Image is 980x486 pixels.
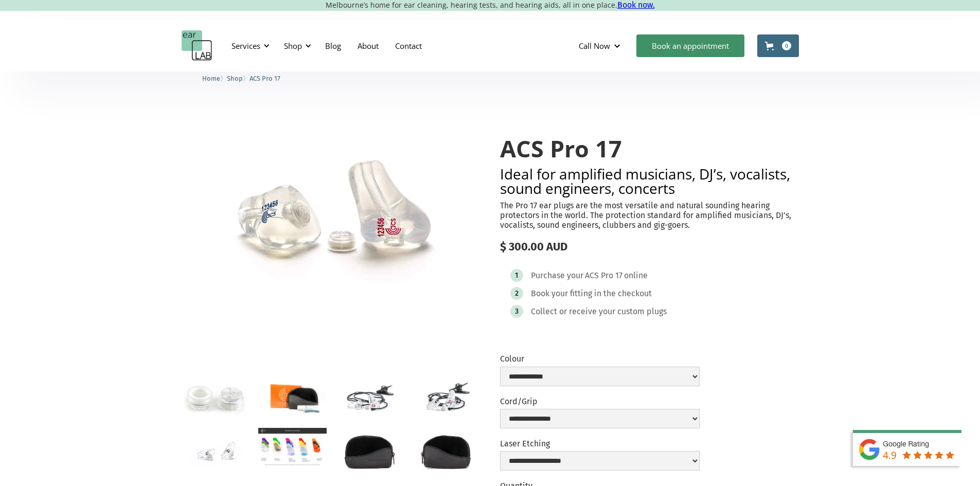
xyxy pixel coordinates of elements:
div: Call Now [579,41,610,51]
a: ACS Pro 17 [250,73,280,83]
div: $ 300.00 AUD [500,240,799,254]
li: 〉 [227,73,250,84]
a: open lightbox [258,428,327,466]
p: The Pro 17 ear plugs are the most versatile and natural sounding hearing protectors in the world.... [500,201,799,230]
div: 3 [515,308,519,315]
a: Shop [227,73,243,83]
div: Services [225,30,273,61]
a: open lightbox [335,374,403,420]
li: 〉 [202,73,227,84]
a: open lightbox [412,428,480,473]
div: 2 [515,290,519,297]
h1: ACS Pro 17 [500,136,799,161]
span: Home [202,75,220,82]
a: open lightbox [335,428,403,473]
a: open lightbox [258,374,327,420]
label: Laser Etching [500,439,700,448]
div: Collect or receive your custom plugs [531,307,667,317]
a: Open cart [757,34,799,57]
a: Blog [317,31,349,61]
a: About [349,31,387,61]
div: Services [231,41,260,51]
div: ACS Pro 17 [585,271,622,281]
a: Book an appointment [636,34,744,57]
a: open lightbox [182,374,250,420]
a: home [182,30,212,61]
div: online [624,271,648,281]
span: Shop [227,75,243,82]
label: Colour [500,354,700,364]
div: Shop [284,41,302,51]
h2: Ideal for amplified musicians, DJ’s, vocalists, sound engineers, concerts [500,167,799,195]
div: Book your fitting in the checkout [531,289,652,299]
a: Contact [387,31,430,61]
div: 0 [782,41,791,50]
a: open lightbox [412,374,480,420]
a: open lightbox [182,428,250,473]
label: Cord/Grip [500,397,700,406]
a: Home [202,73,220,83]
div: Purchase your [531,271,583,281]
div: Shop [278,30,314,61]
div: 1 [515,272,518,279]
div: Call Now [571,30,631,61]
a: open lightbox [182,115,480,320]
span: ACS Pro 17 [250,75,280,82]
img: ACS Pro 17 [182,115,480,320]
